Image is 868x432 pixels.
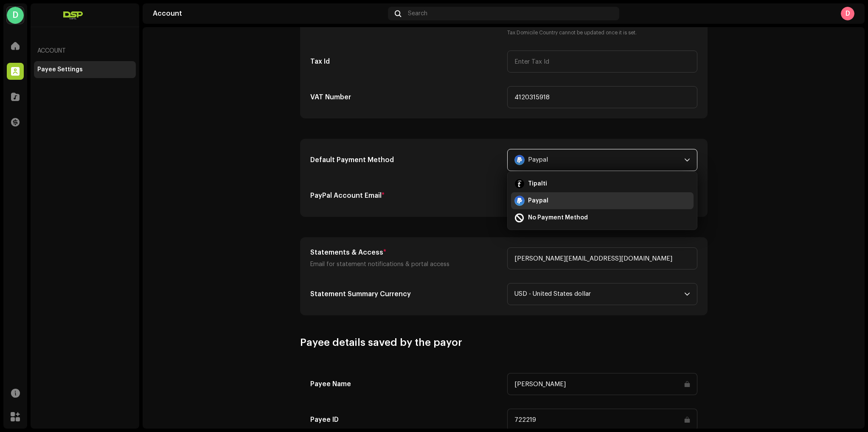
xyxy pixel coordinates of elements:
[684,149,690,171] div: dropdown trigger
[300,336,708,349] h3: Payee details saved by the payor
[310,415,500,425] h5: Payee ID
[310,259,500,269] p: Email for statement notifications & portal access
[507,28,697,37] small: Tax Domicile Country cannot be updated once it is set.
[508,172,697,230] ul: Option List
[310,56,500,67] h5: Tax Id
[528,213,588,222] span: No Payment Method
[310,247,500,258] h5: Statements & Access
[841,7,854,20] div: D
[310,92,500,102] h5: VAT Number
[514,149,684,171] span: Paypal
[511,209,694,226] li: No Payment Method
[310,191,500,201] h5: PayPal Account Email
[310,379,500,389] h5: Payee Name
[34,41,136,61] re-a-nav-header: Account
[153,10,385,17] div: Account
[528,180,547,188] span: Tipalti
[7,7,24,24] div: D
[507,247,697,269] input: Enter email
[528,149,548,171] span: Paypal
[507,409,697,431] input: —
[507,50,697,73] input: Enter Tax Id
[507,86,697,108] input: Enter VAT Number
[34,61,136,78] re-m-nav-item: Payee Settings
[528,196,548,205] span: Paypal
[408,10,427,17] span: Search
[310,155,500,165] h5: Default Payment Method
[37,66,83,73] div: Payee Settings
[310,289,500,299] h5: Statement Summary Currency
[511,192,694,209] li: Paypal
[511,175,694,192] li: Tipalti
[684,283,690,305] div: dropdown trigger
[514,283,684,305] span: USD - United States dollar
